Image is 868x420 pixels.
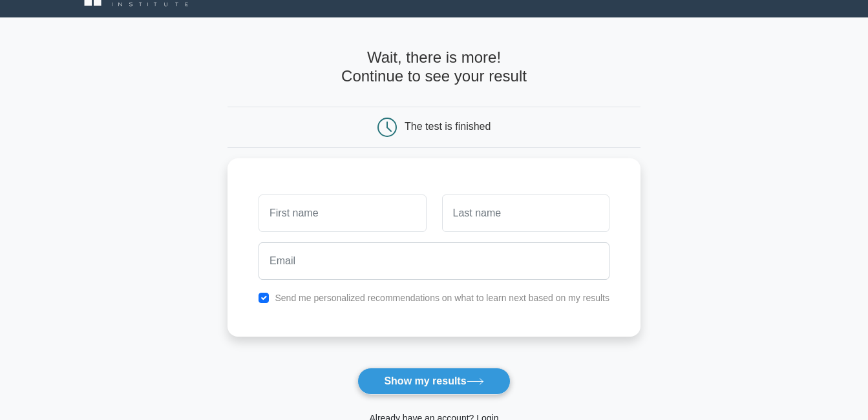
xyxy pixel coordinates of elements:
h4: Wait, there is more! Continue to see your result [228,48,640,86]
div: The test is finished [405,121,491,132]
input: Last name [442,194,609,232]
label: Send me personalized recommendations on what to learn next based on my results [275,293,609,303]
input: Email [259,242,609,280]
button: Show my results [357,368,510,395]
input: First name [259,194,426,232]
